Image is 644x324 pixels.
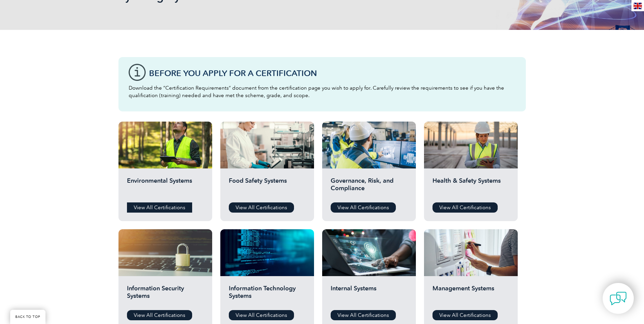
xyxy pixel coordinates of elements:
[127,202,192,213] a: View All Certifications
[633,3,642,9] img: en
[331,177,407,197] h2: Governance, Risk, and Compliance
[229,177,306,197] h2: Food Safety Systems
[229,202,294,213] a: View All Certifications
[10,310,45,324] a: BACK TO TOP
[127,310,192,320] a: View All Certifications
[331,285,407,305] h2: Internal Systems
[433,285,509,305] h2: Management Systems
[433,202,498,213] a: View All Certifications
[433,310,498,320] a: View All Certifications
[149,69,516,77] h3: Before You Apply For a Certification
[331,202,396,213] a: View All Certifications
[229,285,306,305] h2: Information Technology Systems
[229,310,294,320] a: View All Certifications
[129,84,516,99] p: Download the “Certification Requirements” document from the certification page you wish to apply ...
[433,177,509,197] h2: Health & Safety Systems
[331,310,396,320] a: View All Certifications
[127,285,204,305] h2: Information Security Systems
[127,177,204,197] h2: Environmental Systems
[610,290,627,307] img: contact-chat.png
